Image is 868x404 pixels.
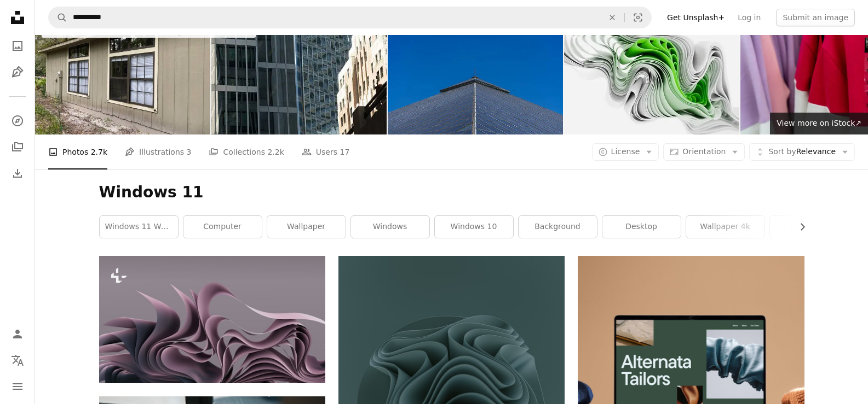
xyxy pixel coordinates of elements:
button: Search Unsplash [49,7,67,28]
a: wallpaper [267,216,346,238]
a: a computer generated image of an abstract design [338,326,565,336]
span: Relevance [768,147,836,157]
button: Language [7,349,28,371]
img: a computer generated image of an abstract design [99,256,325,383]
a: windows 10 [435,216,513,238]
span: 2.2k [267,146,284,158]
img: View down side of 1980's wood frame home, with inefficient windows, rotting T1-11 siding and ceda... [35,18,210,134]
a: Download History [7,162,28,184]
a: Collections [7,136,28,158]
a: Photos [7,35,28,57]
button: Submit an image [776,9,855,26]
a: desktop [602,216,681,238]
span: View more on iStock ↗ [777,119,861,127]
a: electronic [770,216,848,238]
img: Symmetrical glass windows of a building [388,18,563,134]
span: 3 [187,146,192,158]
button: scroll list to the right [792,216,804,238]
button: License [592,143,659,161]
a: Log in / Sign up [7,323,28,345]
a: Collections 2.2k [209,134,284,169]
a: a computer generated image of an abstract design [99,314,325,324]
img: A green and white abstract image with a lot of white cloth stripes. Trendy modern image in Window... [564,18,739,134]
button: Orientation [663,143,745,161]
a: Home — Unsplash [7,7,28,31]
a: View more on iStock↗ [770,113,868,134]
a: Get Unsplash+ [660,9,731,26]
span: License [611,147,640,156]
a: Users 17 [302,134,350,169]
a: background [519,216,597,238]
a: Illustrations 3 [125,134,191,169]
span: 17 [340,146,350,158]
span: Orientation [682,147,726,156]
button: Visual search [625,7,651,28]
a: computer [183,216,262,238]
form: Find visuals sitewide [48,7,652,28]
img: A close-up shot of modern glass skyscrapers, showcasing the architectural details and reflections... [211,18,387,134]
a: windows 11 wallpaper [100,216,178,238]
button: Sort byRelevance [749,143,855,161]
a: Explore [7,110,28,132]
a: Illustrations [7,61,28,83]
button: Clear [600,7,624,28]
button: Menu [7,376,28,397]
a: windows [351,216,429,238]
a: wallpaper 4k [686,216,764,238]
a: Log in [731,9,767,26]
span: Sort by [768,147,796,156]
h1: Windows 11 [99,183,804,202]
